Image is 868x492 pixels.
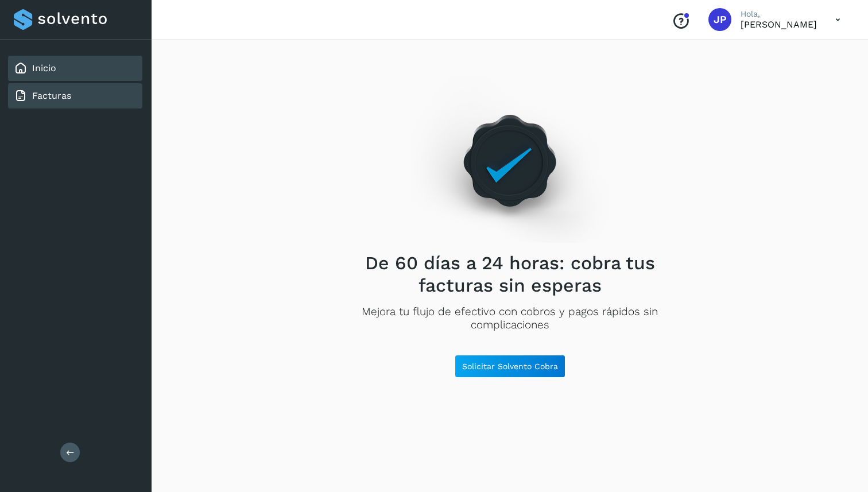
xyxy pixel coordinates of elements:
button: Solicitar Solvento Cobra [455,355,565,378]
img: Empty state image [410,75,609,243]
p: José Pablo Muciño [741,19,817,30]
div: Facturas [8,83,142,109]
a: Facturas [32,90,71,101]
p: Mejora tu flujo de efectivo con cobros y pagos rápidos sin complicaciones [346,305,673,332]
p: Hola, [741,9,817,19]
a: Inicio [32,63,56,73]
div: Inicio [8,56,142,81]
span: Solicitar Solvento Cobra [462,362,558,370]
h2: De 60 días a 24 horas: cobra tus facturas sin esperas [346,252,673,296]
